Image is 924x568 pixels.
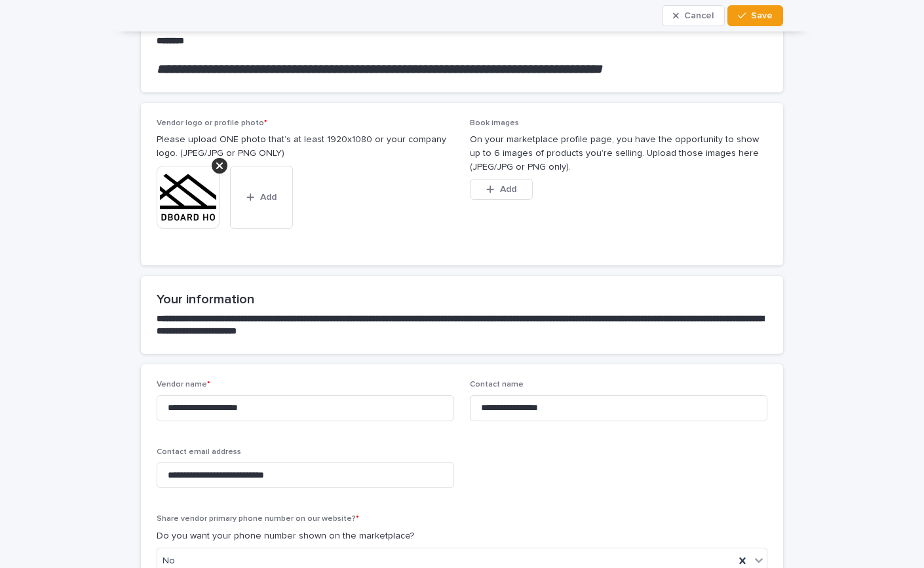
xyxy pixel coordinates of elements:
span: Contact email address [157,448,241,456]
p: Do you want your phone number shown on the marketplace? [157,529,767,543]
button: Cancel [662,5,725,26]
span: Vendor name [157,381,210,388]
button: Save [727,5,783,26]
h2: Your information [157,292,767,307]
span: Contact name [470,381,524,388]
p: On your marketplace profile page, you have the opportunity to show up to 6 images of products you... [470,133,767,174]
span: Add [260,193,277,202]
span: Add [500,185,516,194]
span: Book images [470,119,519,127]
button: Add [470,179,533,200]
button: Add [230,166,293,229]
span: Save [751,11,773,20]
p: Please upload ONE photo that’s at least 1920x1080 or your company logo. (JPEG/JPG or PNG ONLY) [157,133,454,161]
span: Vendor logo or profile photo [157,119,267,127]
span: Cancel [684,11,714,20]
span: Share vendor primary phone number on our website? [157,515,359,523]
span: No [163,554,175,568]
